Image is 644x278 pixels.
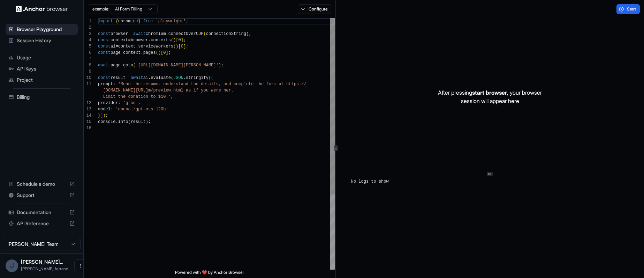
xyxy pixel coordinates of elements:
span: ( [133,63,136,68]
span: browser [111,31,128,36]
span: connectionString [206,31,246,36]
span: , [138,101,141,105]
span: example: [92,6,109,12]
span: 0 [181,44,183,49]
span: lete the form at https:// [244,82,306,87]
span: const [98,44,111,49]
span: . [148,38,151,43]
span: ​ [342,178,346,185]
span: . [141,50,143,55]
div: Schedule a demo [6,178,78,190]
span: Session History [17,37,75,44]
span: prompt [98,82,113,87]
div: 3 [84,31,91,37]
img: Anchor Logo [16,6,68,12]
span: Billing [17,94,75,101]
span: ; [221,63,223,68]
span: ; [249,31,251,36]
button: Open menu [74,259,87,272]
span: . [183,75,186,80]
span: const [98,31,111,36]
div: 8 [84,62,91,68]
span: serviceWorkers [138,44,173,49]
span: console [98,119,115,124]
span: ; [106,113,108,118]
span: model [98,107,111,112]
div: 11 [84,81,91,87]
div: Billing [6,92,78,103]
div: 6 [84,50,91,56]
span: Support [17,192,67,199]
div: Usage [6,52,78,63]
div: 9 [84,68,91,75]
span: ; [186,19,188,24]
div: 16 [84,125,91,131]
span: { [115,19,118,24]
span: Javi Ferrándiz Pereira [21,259,63,265]
span: Documentation [17,209,67,216]
span: 'openai/gpt-oss-120b' [115,107,168,112]
span: ( [204,31,206,36]
span: pages [143,50,156,55]
span: 'groq' [123,101,138,105]
span: ; [168,50,171,55]
div: Support [6,190,78,201]
span: javier.ferrandiz@mylighthouse.com [21,266,71,271]
span: : [111,107,113,112]
div: 4 [84,37,91,43]
span: . [166,31,168,36]
span: browser [131,38,148,43]
div: 10 [84,75,91,81]
span: } [138,19,141,24]
span: Project [17,76,75,83]
div: Project [6,74,78,86]
span: stringify [186,75,209,80]
span: 'Read the resume, understand the details, and comp [118,82,244,87]
span: [ [161,50,163,55]
span: ( [171,75,173,80]
span: provider [98,101,118,105]
div: API Keys [6,63,78,74]
span: info [118,119,128,124]
span: ) [246,31,249,36]
div: 5 [84,43,91,50]
span: ; [148,119,151,124]
span: ] [181,38,183,43]
span: ) [176,44,178,49]
span: await [133,31,146,36]
span: = [126,75,128,80]
span: Schedule a demo [17,181,67,188]
span: const [98,38,111,43]
span: Browser Playground [17,26,75,33]
span: result [111,75,126,80]
span: context [111,38,128,43]
span: API Reference [17,220,67,227]
span: = [115,44,118,49]
p: After pressing , your browser session will appear here [438,88,542,105]
div: 14 [84,112,91,119]
span: 'playwright' [156,19,186,24]
span: await [131,75,143,80]
div: Session History [6,35,78,46]
span: context [118,44,136,49]
span: : [118,101,121,105]
span: : [113,82,115,87]
div: Browser Playground [6,24,78,35]
span: ai [111,44,115,49]
span: m/preview.html as if you were her. [148,88,234,93]
span: . [115,119,118,124]
span: result [131,119,146,124]
span: [ [178,44,181,49]
span: ] [183,44,186,49]
span: API Keys [17,65,75,72]
div: 12 [84,100,91,106]
span: ) [103,113,105,118]
span: import [98,19,113,24]
div: 7 [84,56,91,62]
span: ) [100,113,103,118]
span: . [136,44,138,49]
span: No logs to show [351,179,389,184]
span: ; [183,38,186,43]
button: Configure [298,4,332,14]
span: ] [166,50,168,55]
